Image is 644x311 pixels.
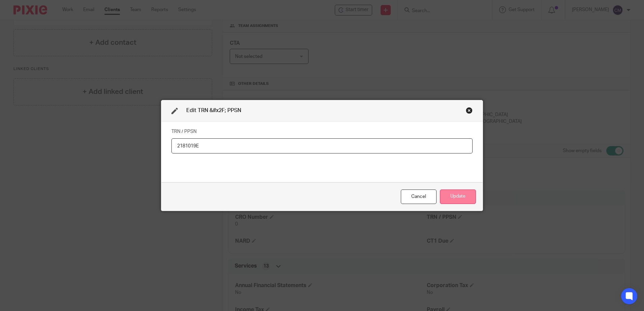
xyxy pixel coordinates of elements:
button: Update [440,189,476,204]
span: Edit TRN &#x2F; PPSN [186,108,241,113]
input: TRN / PPSN [171,138,473,153]
div: Close this dialog window [401,189,437,204]
div: Close this dialog window [466,107,473,114]
label: TRN / PPSN [171,128,197,135]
